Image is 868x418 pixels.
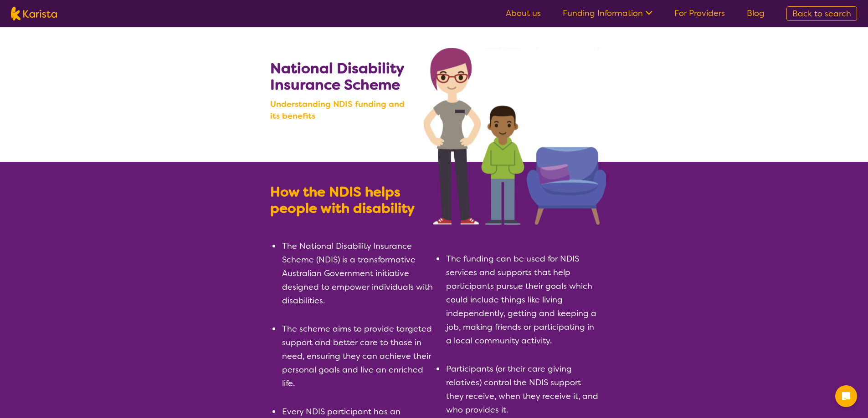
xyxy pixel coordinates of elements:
[563,8,652,19] a: Funding Information
[792,8,851,19] span: Back to search
[270,59,404,94] b: National Disability Insurance Scheme
[786,6,857,21] a: Back to search
[445,362,598,417] li: Participants (or their care giving relatives) control the NDIS support they receive, when they re...
[281,322,434,390] li: The scheme aims to provide targeted support and better care to those in need, ensuring they can a...
[506,8,541,19] a: About us
[270,183,415,217] b: How the NDIS helps people with disability
[445,252,598,347] li: The funding can be used for NDIS services and supports that help participants pursue their goals ...
[270,98,416,122] b: Understanding NDIS funding and its benefits
[424,48,606,225] img: Search NDIS services with Karista
[674,8,725,19] a: For Providers
[11,7,57,20] img: Karista logo
[281,239,434,307] li: The National Disability Insurance Scheme (NDIS) is a transformative Australian Government initiat...
[747,8,765,19] a: Blog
